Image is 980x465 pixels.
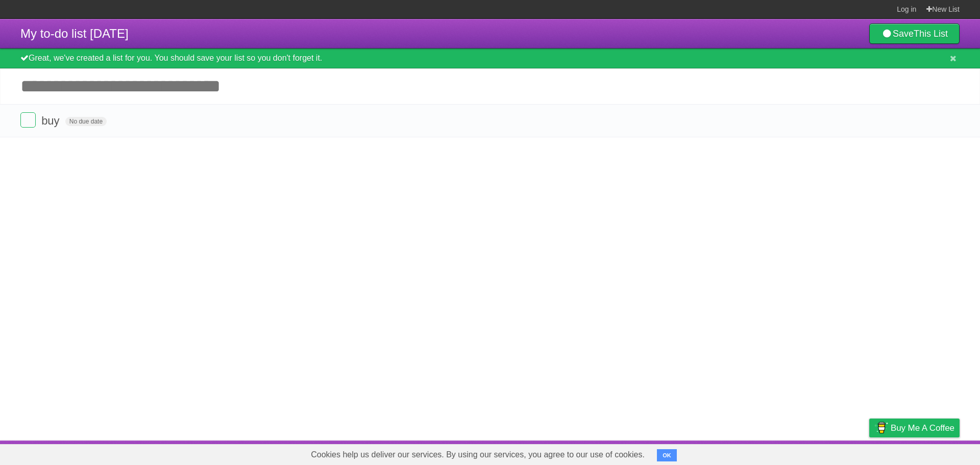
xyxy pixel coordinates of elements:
span: buy [41,114,62,127]
a: Terms [821,443,844,462]
b: This List [914,29,948,39]
span: No due date [65,117,107,126]
span: My to-do list [DATE] [20,27,129,40]
a: Privacy [856,443,883,462]
a: Buy me a coffee [869,419,960,437]
a: Developers [767,443,808,462]
a: About [733,443,755,462]
span: Cookies help us deliver our services. By using our services, you agree to our use of cookies. [301,445,655,465]
button: OK [657,449,677,461]
img: Buy me a coffee [874,419,888,436]
label: Done [20,112,36,128]
a: Suggest a feature [895,443,960,462]
a: SaveThis List [869,23,960,44]
span: Buy me a coffee [891,419,954,437]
